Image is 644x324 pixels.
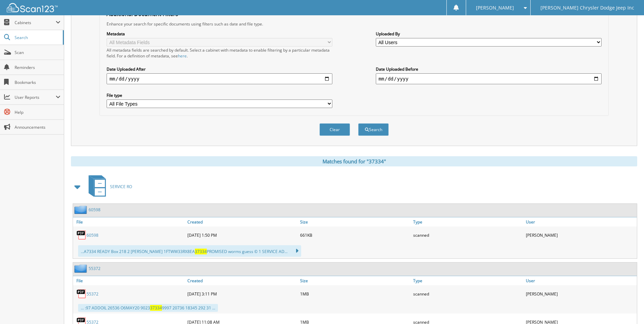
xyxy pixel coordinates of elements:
[78,245,301,257] div: ...A7334 READY Box 218 2 [PERSON_NAME] 1FTWW33RX8EA PROMISED worms guess © 1 SERVICE AD...
[358,123,389,136] button: Search
[376,31,602,37] label: Uploaded By
[85,173,132,200] a: SERVICE RO
[476,6,514,10] span: [PERSON_NAME]
[319,123,350,136] button: Clear
[76,289,87,299] img: PDF.png
[376,73,602,84] input: end
[73,276,186,285] a: File
[87,291,98,297] a: 55372
[15,35,59,40] span: Search
[78,304,218,312] div: ... :97 ADDOIL 26536 O6MAY20 9023 9997 20736 18345 292 31 ...
[195,249,207,254] span: 37334
[87,232,98,238] a: 60598
[411,287,524,301] div: scanned
[15,20,56,25] span: Cabinets
[411,228,524,242] div: scanned
[107,47,332,59] div: All metadata fields are searched by default. Select a cabinet with metadata to enable filtering b...
[540,6,634,10] span: [PERSON_NAME] Chrysler Dodge Jeep Inc
[89,207,100,213] a: 60598
[110,184,132,190] span: SERVICE RO
[15,79,60,85] span: Bookmarks
[376,66,602,72] label: Date Uploaded Before
[15,94,56,100] span: User Reports
[186,217,298,227] a: Created
[298,287,411,301] div: 1MB
[524,228,637,242] div: [PERSON_NAME]
[298,276,411,285] a: Size
[411,276,524,285] a: Type
[74,264,89,273] img: folder2.png
[103,21,605,27] div: Enhance your search for specific documents using filters such as date and file type.
[298,217,411,227] a: Size
[76,230,87,240] img: PDF.png
[74,205,89,214] img: folder2.png
[150,305,162,311] span: 37334
[107,73,332,84] input: start
[298,228,411,242] div: 661KB
[7,3,58,12] img: scan123-logo-white.svg
[186,228,298,242] div: [DATE] 1:50 PM
[107,92,332,98] label: File type
[71,156,637,166] div: Matches found for "37334"
[15,65,60,70] span: Reminders
[186,276,298,285] a: Created
[15,109,60,115] span: Help
[178,53,187,59] a: here
[610,291,644,324] iframe: Chat Widget
[524,276,637,285] a: User
[107,66,332,72] label: Date Uploaded After
[89,266,100,271] a: 55372
[524,287,637,301] div: [PERSON_NAME]
[107,31,332,37] label: Metadata
[186,287,298,301] div: [DATE] 3:11 PM
[524,217,637,227] a: User
[15,50,60,55] span: Scan
[411,217,524,227] a: Type
[15,124,60,130] span: Announcements
[73,217,186,227] a: File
